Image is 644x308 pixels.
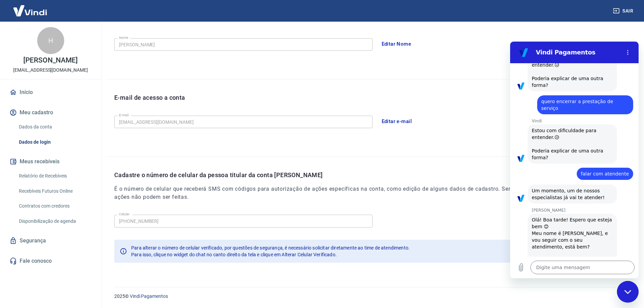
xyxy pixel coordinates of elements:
span: Para alterar o número de celular verificado, por questões de segurança, é necessário solicitar di... [131,245,410,251]
a: Início [8,85,93,100]
label: Celular [119,212,130,217]
iframe: Janela de mensagens [510,42,639,278]
a: Relatório de Recebíveis [16,169,93,183]
a: Dados de login [16,135,93,149]
button: Sair [612,5,636,17]
a: Contratos com credores [16,199,93,213]
iframe: Botão para abrir a janela de mensagens, conversa em andamento [617,281,639,303]
p: 2025 © [114,293,628,300]
a: Disponibilização de agenda [16,214,93,228]
a: Dados da conta [16,120,93,134]
span: Para isso, clique no widget do chat no canto direito da tela e clique em Alterar Celular Verificado. [131,252,337,257]
div: H [37,27,64,54]
p: [EMAIL_ADDRESS][DOMAIN_NAME] [13,67,88,74]
label: Nome [119,35,128,40]
h6: É o número de celular que receberá SMS com códigos para autorização de ações específicas na conta... [114,185,636,201]
p: [PERSON_NAME] [23,57,77,64]
p: Cadastre o número de celular da pessoa titular da conta [PERSON_NAME] [114,170,636,180]
a: Recebíveis Futuros Online [16,184,93,198]
button: Editar Nome [378,37,415,51]
img: Vindi [8,0,52,21]
a: Segurança [8,233,93,248]
a: Vindi Pagamentos [130,293,168,299]
button: Meus recebíveis [8,154,93,169]
button: Meu cadastro [8,105,93,120]
a: Fale conosco [8,254,93,268]
label: E-mail [119,113,128,118]
p: E-mail de acesso a conta [114,93,185,102]
button: Editar e-mail [378,114,416,128]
